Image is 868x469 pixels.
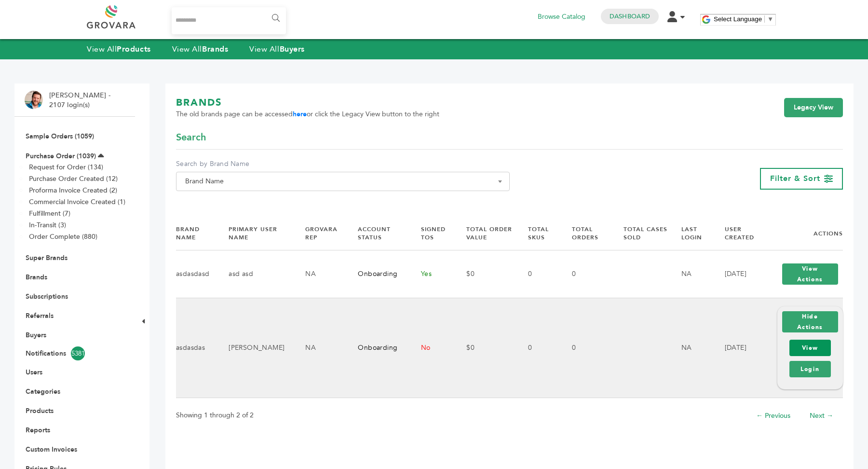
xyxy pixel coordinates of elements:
td: NA [669,250,713,298]
th: Account Status [346,217,409,250]
a: Products [26,406,54,415]
a: ← Previous [756,411,790,420]
td: No [409,298,454,398]
a: Referrals [26,311,54,320]
span: Brand Name [176,172,510,191]
a: Super Brands [26,253,68,262]
a: Reports [26,426,50,435]
a: Users [26,368,42,377]
td: Onboarding [346,298,409,398]
a: Purchase Order (1039) [26,152,96,161]
li: [PERSON_NAME] - 2107 login(s) [49,91,113,110]
a: View AllBrands [172,44,229,55]
a: Subscriptions [26,292,68,301]
a: Browse Catalog [538,12,585,22]
a: View [789,340,831,356]
a: View AllProducts [87,44,151,55]
a: Proforma Invoice Created (2) [29,186,117,195]
a: Notifications5381 [26,346,124,360]
th: Total Cases Sold [611,217,669,250]
p: Showing 1 through 2 of 2 [176,410,254,421]
a: Buyers [26,331,46,340]
a: Custom Invoices [26,445,77,454]
a: Brands [26,273,47,282]
a: Order Complete (880) [29,232,97,241]
span: ​ [764,15,765,23]
a: Dashboard [610,12,650,21]
td: Onboarding [346,250,409,298]
a: Categories [26,387,60,396]
td: Yes [409,250,454,298]
td: 0 [516,250,560,298]
td: NA [293,298,346,398]
td: asdasdas [176,298,217,398]
a: Request for Order (134) [29,163,103,172]
a: Login [789,361,831,377]
span: Search [176,131,206,144]
a: Purchase Order Created (12) [29,174,118,183]
th: Brand Name [176,217,217,250]
a: Select Language​ [714,15,773,23]
td: asdasdasd [176,250,217,298]
a: here [293,110,307,119]
input: Search... [172,7,286,34]
strong: Brands [202,44,228,55]
th: Total SKUs [516,217,560,250]
td: 0 [516,298,560,398]
span: ▼ [767,15,773,23]
strong: Buyers [280,44,305,55]
td: [DATE] [713,250,765,298]
th: Actions [765,217,843,250]
td: 0 [560,298,612,398]
span: Select Language [714,15,762,23]
span: Filter & Sort [770,173,820,184]
label: Search by Brand Name [176,159,510,169]
a: Commercial Invoice Created (1) [29,197,125,207]
th: User Created [713,217,765,250]
td: asd asd [217,250,293,298]
th: Grovara Rep [293,217,346,250]
td: $0 [454,298,515,398]
a: Next → [810,411,833,420]
a: Sample Orders (1059) [26,132,94,141]
span: 5381 [71,346,85,360]
td: [PERSON_NAME] [217,298,293,398]
button: Hide Actions [782,311,838,332]
td: 0 [560,250,612,298]
th: Last Login [669,217,713,250]
td: NA [293,250,346,298]
th: Primary User Name [217,217,293,250]
strong: Products [117,44,150,55]
h1: BRANDS [176,96,439,110]
a: Fulfillment (7) [29,209,70,218]
a: View AllBuyers [249,44,305,55]
span: Brand Name [181,175,504,188]
a: In-Transit (3) [29,221,66,230]
span: The old brands page can be accessed or click the Legacy View button to the right [176,110,439,119]
button: View Actions [782,263,838,285]
th: Total Order Value [454,217,515,250]
td: [DATE] [713,298,765,398]
th: Total Orders [560,217,612,250]
th: Signed TOS [409,217,454,250]
a: Legacy View [784,98,843,117]
td: $0 [454,250,515,298]
td: NA [669,298,713,398]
